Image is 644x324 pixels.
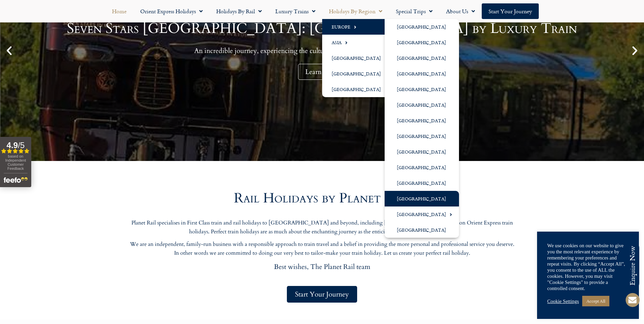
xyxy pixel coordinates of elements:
a: Cookie Settings [547,298,579,304]
a: [GEOGRAPHIC_DATA] [385,160,459,175]
a: Europe [322,19,394,35]
div: Previous slide [3,45,15,56]
a: [GEOGRAPHIC_DATA] [385,191,459,206]
a: [GEOGRAPHIC_DATA] [322,82,394,97]
span: Start Your Journey [295,290,349,299]
a: [GEOGRAPHIC_DATA] [385,66,459,82]
p: Planet Rail specialises in First Class train and rail holidays to [GEOGRAPHIC_DATA] and beyond, i... [129,219,516,236]
a: Special Trips [389,3,439,19]
div: We use cookies on our website to give you the most relevant experience by remembering your prefer... [547,242,629,291]
a: [GEOGRAPHIC_DATA] [322,50,394,66]
a: [GEOGRAPHIC_DATA] [385,222,459,238]
a: [GEOGRAPHIC_DATA] [385,50,459,66]
p: An incredible journey, experiencing the culture and history of [GEOGRAPHIC_DATA]. [67,47,577,55]
a: [GEOGRAPHIC_DATA] [385,82,459,97]
h2: Rail Holidays by Planet Rail [129,192,516,205]
a: [GEOGRAPHIC_DATA] [385,128,459,144]
a: [GEOGRAPHIC_DATA] [385,175,459,191]
span: Best wishes, The Planet Rail team [274,262,370,271]
ul: Europe [385,19,459,238]
a: Holidays by Rail [209,3,269,19]
a: Learn More [298,64,346,80]
a: [GEOGRAPHIC_DATA] [322,66,394,82]
p: We are an independent, family-run business with a responsible approach to train travel and a beli... [129,240,516,257]
a: About Us [439,3,482,19]
a: Accept All [582,296,609,306]
a: [GEOGRAPHIC_DATA] [385,144,459,160]
a: [GEOGRAPHIC_DATA] [385,113,459,128]
a: [GEOGRAPHIC_DATA] [385,206,459,222]
h1: Seven Stars [GEOGRAPHIC_DATA]: [GEOGRAPHIC_DATA] by Luxury Train [67,21,577,36]
a: [GEOGRAPHIC_DATA] [385,35,459,50]
a: Asia [322,35,394,50]
a: Start your Journey [482,3,539,19]
a: Start Your Journey [287,286,357,303]
a: Home [105,3,133,19]
div: Next slide [629,45,641,56]
nav: Menu [3,3,641,19]
a: Holidays by Region [322,3,389,19]
a: [GEOGRAPHIC_DATA] [385,97,459,113]
a: Luxury Trains [269,3,322,19]
a: Orient Express Holidays [133,3,209,19]
a: [GEOGRAPHIC_DATA] [385,19,459,35]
